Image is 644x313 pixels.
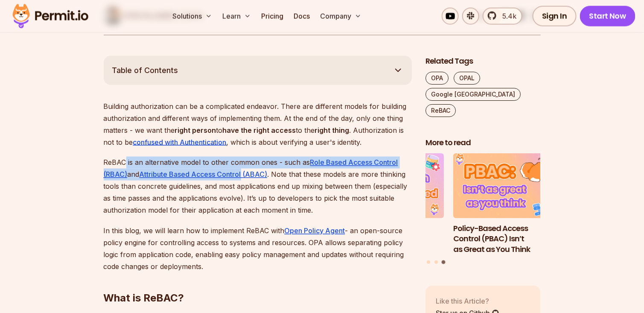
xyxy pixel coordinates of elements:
p: Building authorization can be a complicated endeavor. There are different models for building aut... [104,100,412,148]
button: Learn [219,8,254,25]
p: In this blog, we will learn how to implement ReBAC with - an open-source policy engine for contro... [104,225,412,273]
button: Solutions [169,8,216,25]
strong: right thing [315,126,350,135]
a: OPAL [454,72,480,85]
a: Start Now [580,6,636,26]
div: Posts [425,153,541,265]
h2: More to read [425,137,541,148]
h2: What is ReBAC? [104,257,412,305]
h2: Related Tags [425,56,541,67]
a: 5.4k [483,8,522,25]
h3: Policy-Based Access Control (PBAC) Isn’t as Great as You Think [453,223,568,255]
strong: right person [175,126,216,135]
a: Policy-Based Access Control (PBAC) Isn’t as Great as You ThinkPolicy-Based Access Control (PBAC) ... [453,153,568,255]
a: Open Policy Agent [285,227,345,235]
button: Go to slide 3 [442,260,446,264]
a: confused with Authentication [133,138,227,146]
button: Go to slide 2 [434,260,438,264]
a: Pricing [258,8,287,25]
button: Table of Contents [104,56,412,85]
a: Docs [290,8,313,25]
button: Go to slide 1 [427,260,430,264]
li: 3 of 3 [453,153,568,255]
strong: have the right access [223,126,296,135]
a: Google [GEOGRAPHIC_DATA] [425,88,521,101]
p: ReBAC is an alternative model to other common ones - such as and . Note that these models are mor... [104,157,412,216]
span: Table of Contents [112,64,178,76]
button: Company [317,8,365,25]
p: Like this Article? [436,296,499,306]
a: OPA [425,72,449,85]
span: 5.4k [497,11,516,21]
a: Sign In [533,6,577,26]
a: Attribute Based Access Control (ABAC) [140,170,268,179]
img: Policy-Based Access Control (PBAC) Isn’t as Great as You Think [453,153,568,218]
img: Permit logo [9,2,92,31]
a: ReBAC [425,104,456,117]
